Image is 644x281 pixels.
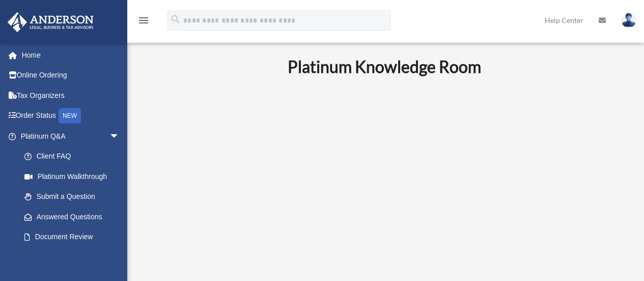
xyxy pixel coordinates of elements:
a: Home [7,45,135,65]
iframe: 231110_Toby_KnowledgeRoom [232,90,537,263]
a: Online Ordering [7,65,135,86]
a: Answered Questions [14,207,135,227]
a: Client FAQ [14,146,135,167]
a: Submit a Question [14,187,135,207]
a: Platinum Q&Aarrow_drop_down [7,126,135,146]
a: Platinum Walkthrough [14,166,135,187]
i: menu [137,14,150,27]
img: User Pic [621,13,636,28]
img: Anderson Advisors Platinum Portal [5,12,97,32]
div: NEW [59,108,81,123]
span: arrow_drop_down [109,126,130,147]
i: search [170,14,181,25]
a: Order StatusNEW [7,106,135,126]
a: menu [137,18,150,27]
a: Document Review [14,227,135,247]
a: Tax Organizers [7,85,135,106]
b: Platinum Knowledge Room [288,57,481,76]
